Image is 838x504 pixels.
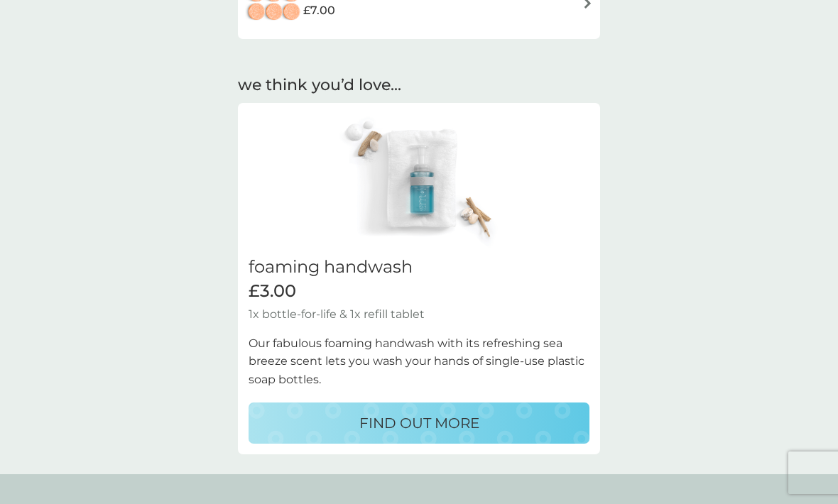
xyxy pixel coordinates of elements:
span: £3.00 [249,281,296,302]
p: 1x bottle-for-life & 1x refill tablet [249,305,589,324]
p: Our fabulous foaming handwash with its refreshing sea breeze scent lets you wash your hands of si... [249,334,589,389]
h2: foaming handwash [249,257,589,278]
span: £7.00 [303,1,335,20]
p: FIND OUT MORE [359,412,479,434]
h2: we think you’d love... [238,75,600,97]
button: FIND OUT MORE [249,402,589,444]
